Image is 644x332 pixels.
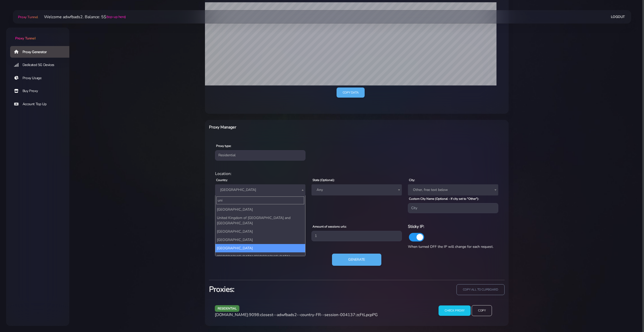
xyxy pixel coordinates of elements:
[216,144,231,148] label: Proxy type:
[209,124,379,130] h6: Proxy Manager
[611,12,625,21] a: Logout
[456,284,505,295] input: copy all to clipboard
[332,254,381,266] button: Generate
[10,98,73,110] a: Account Top Up
[209,284,354,295] h3: Proxies:
[10,72,73,84] a: Proxy Usage
[215,312,378,318] span: [DOMAIN_NAME]:9098:closest--adwfbads2--country-FR--session-004137:zcFtLpcpPG
[313,224,347,229] label: Amount of sessions urls:
[215,236,305,244] li: [GEOGRAPHIC_DATA]
[337,87,365,98] a: Copy data
[212,217,502,223] div: Proxy Settings:
[311,184,402,195] span: Any
[38,14,126,20] li: Welcome adwfbads2. Balance: 5$
[17,13,38,21] a: Proxy Tunnel
[215,227,305,236] li: [GEOGRAPHIC_DATA]
[215,244,305,252] li: [GEOGRAPHIC_DATA]
[409,196,479,201] label: Custom City Name (Optional - If city set to "Other"):
[15,36,35,41] span: Proxy Tunnel
[569,249,638,326] iframe: Webchat Widget
[10,85,73,97] a: Buy Proxy
[106,14,126,19] a: (top-up here)
[215,214,305,227] li: United Kingdom of [GEOGRAPHIC_DATA] and [GEOGRAPHIC_DATA]
[10,46,73,58] a: Proxy Generator
[6,28,69,41] a: Proxy Tunnel
[215,205,305,214] li: [GEOGRAPHIC_DATA]
[218,186,302,193] span: France
[315,186,399,193] span: Any
[411,186,495,193] span: Other, free text below
[408,184,498,195] span: Other, free text below
[439,305,471,316] input: Check Proxy
[215,305,240,312] span: residential
[18,15,38,19] span: Proxy Tunnel
[408,244,493,249] span: When turned OFF the IP will change for each request.
[216,196,304,204] input: Search
[408,223,498,230] h6: Sticky IP:
[408,203,498,213] input: City
[215,184,305,195] span: France
[10,59,73,71] a: Dedicated 5G Devices
[215,252,305,261] li: [GEOGRAPHIC_DATA] [GEOGRAPHIC_DATA]
[313,178,335,182] label: State (Optional):
[409,178,415,182] label: City:
[212,171,502,177] div: Location:
[216,178,228,182] label: Country:
[472,305,492,316] input: Copy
